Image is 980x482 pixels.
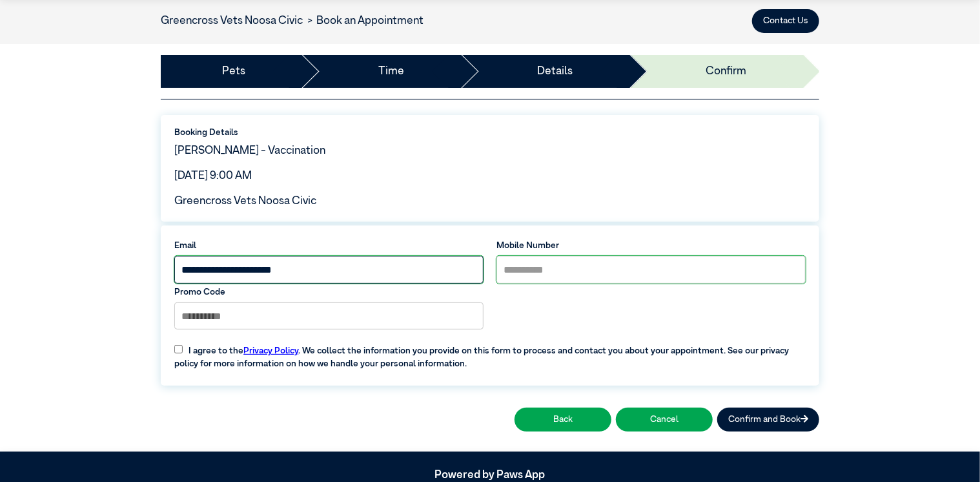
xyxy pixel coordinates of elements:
[752,9,819,33] button: Contact Us
[222,63,245,80] a: Pets
[174,145,325,156] span: [PERSON_NAME] - Vaccination
[174,345,183,353] input: I agree to thePrivacy Policy. We collect the information you provide on this form to process and ...
[717,408,819,432] button: Confirm and Book
[174,239,484,252] label: Email
[174,286,484,299] label: Promo Code
[174,196,316,207] span: Greencross Vets Noosa Civic
[174,126,806,139] label: Booking Details
[537,63,573,80] a: Details
[161,469,819,482] h5: Powered by Paws App
[174,171,252,182] span: [DATE] 9:00 AM
[161,16,303,26] a: Greencross Vets Noosa Civic
[515,408,611,432] button: Back
[161,13,424,30] nav: breadcrumb
[616,408,713,432] button: Cancel
[303,13,424,30] li: Book an Appointment
[243,346,298,355] a: Privacy Policy
[496,239,806,252] label: Mobile Number
[378,63,404,80] a: Time
[168,335,812,370] label: I agree to the . We collect the information you provide on this form to process and contact you a...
